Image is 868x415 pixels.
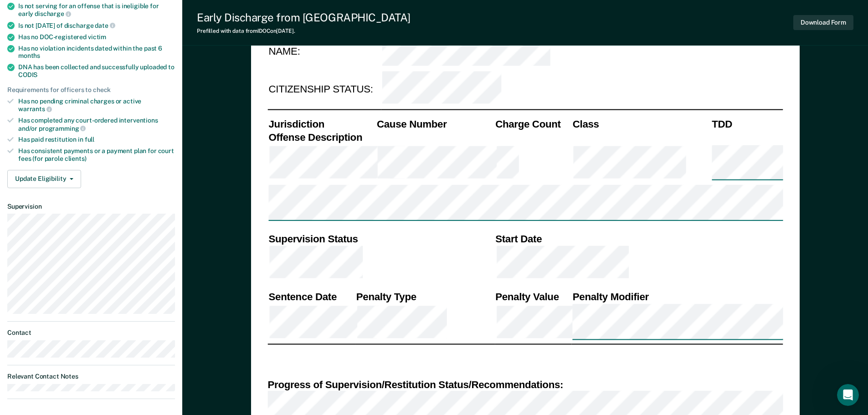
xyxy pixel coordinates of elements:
[18,117,175,132] div: Has completed any court-ordered interventions and/or
[267,70,381,108] td: CITIZENSHIP STATUS:
[571,290,783,303] th: Penalty Modifier
[7,86,175,94] div: Requirements for officers to check
[355,290,494,303] th: Penalty Type
[267,232,494,246] th: Supervision Status
[7,329,175,337] dt: Contact
[18,147,175,163] div: Has consistent payments or a payment plan for court fees (for parole
[7,203,175,210] dt: Supervision
[18,71,37,78] span: CODIS
[267,378,783,391] div: Progress of Supervision/Restitution Status/Recommendations:
[88,33,106,41] span: victim
[197,11,411,24] div: Early Discharge from [GEOGRAPHIC_DATA]
[267,118,376,131] th: Jurisdiction
[7,170,81,188] button: Update Eligibility
[18,45,175,60] div: Has no violation incidents dated within the past 6
[65,155,87,162] span: clients)
[18,21,175,30] div: Is not [DATE] of discharge
[793,15,853,30] button: Download Form
[18,97,175,113] div: Has no pending criminal charges or active
[375,118,494,131] th: Cause Number
[197,28,411,34] div: Prefilled with data from IDOC on [DATE] .
[18,136,175,143] div: Has paid restitution in
[494,290,572,303] th: Penalty Value
[711,118,783,131] th: TDD
[18,105,52,113] span: warrants
[18,2,175,18] div: Is not serving for an offense that is ineligible for early
[18,33,175,41] div: Has no DOC-registered
[18,63,175,79] div: DNA has been collected and successfully uploaded to
[85,136,94,143] span: full
[39,125,86,132] span: programming
[494,118,572,131] th: Charge Count
[18,52,40,59] span: months
[571,118,710,131] th: Class
[267,290,355,303] th: Sentence Date
[267,33,381,70] td: NAME:
[494,232,783,246] th: Start Date
[267,131,376,144] th: Offense Description
[35,10,71,17] span: discharge
[837,384,859,406] iframe: Intercom live chat
[95,22,115,29] span: date
[7,373,175,380] dt: Relevant Contact Notes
